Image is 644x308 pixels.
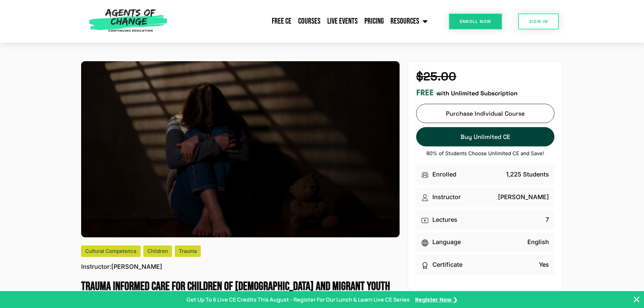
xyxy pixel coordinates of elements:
div: Cultural Competence [81,245,141,257]
a: Free CE [268,13,295,30]
h4: $25.00 [416,70,554,84]
button: Close Banner [633,295,641,304]
p: Instructor [432,193,461,202]
div: with Unlimited Subscription [416,88,554,98]
a: SIGN IN [518,14,559,29]
p: Lectures [432,215,457,224]
h1: Trauma Informed Care for Children of Undocumented Parents and Migrant Youth (1 Cultural Competenc... [81,280,400,294]
a: Buy Unlimited CE [416,127,554,146]
p: Certificate [432,260,462,269]
p: [PERSON_NAME] [81,262,162,271]
nav: Menu [171,13,431,30]
span: SIGN IN [529,19,548,24]
p: Yes [539,260,549,269]
span: Enroll Now [460,19,491,24]
img: Trauma Informed Care for Children of Undocumented Parents and Migrant Youth (1 Cultural Competenc... [81,61,400,237]
a: Purchase Individual Course [416,104,554,123]
p: 1,225 Students [506,170,549,179]
span: Instructor: [81,262,111,271]
p: Language [432,238,461,247]
a: Courses [295,13,324,30]
a: Pricing [361,13,387,30]
a: Live Events [324,13,361,30]
h3: FREE [416,88,434,98]
div: Trauma [175,245,201,257]
p: English [527,238,549,247]
a: Resources [387,13,431,30]
span: Buy Unlimited CE [460,133,510,140]
p: 7 [546,215,549,224]
span: Purchase Individual Course [446,110,525,117]
p: 80% of Students Choose Unlimited CE and Save! [416,150,554,157]
a: Register Now ❯ [415,295,457,304]
a: Enroll Now [449,14,502,29]
p: [PERSON_NAME] [498,193,549,202]
p: Get Up To 6 Live CE Credits This August - Register For Our Lunch & Learn Live CE Series [187,295,410,304]
div: Children [143,245,172,257]
p: Enrolled [432,170,456,179]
